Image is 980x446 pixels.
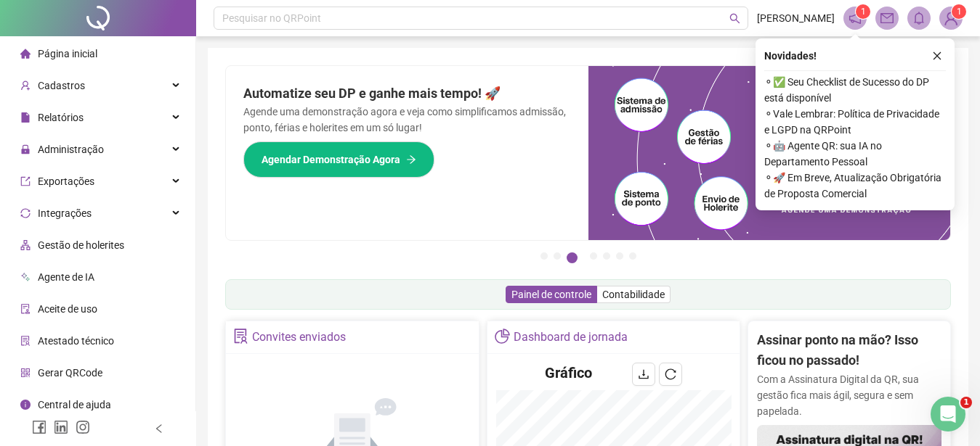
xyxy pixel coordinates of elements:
[960,397,972,408] span: 1
[616,252,623,260] button: 6
[20,49,31,59] span: home
[952,4,966,19] sup: Atualize o seu contato no menu Meus Dados
[602,289,665,300] span: Contabilidade
[38,80,85,91] span: Cadastros
[20,368,31,378] span: qrcode
[495,329,510,344] span: pie-chart
[849,12,862,25] span: notification
[757,10,835,26] span: [PERSON_NAME]
[20,112,31,123] span: file
[729,13,740,24] span: search
[629,252,636,260] button: 7
[38,144,104,155] span: Administração
[757,371,941,419] p: Com a Assinatura Digital da QR, sua gestão fica mais ágil, segura e sem papelada.
[665,368,676,380] span: reload
[554,252,561,260] button: 2
[233,329,248,344] span: solution
[262,152,400,168] span: Agendar Demonstração Agora
[764,170,946,202] span: ⚬ 🚀 Em Breve, Atualização Obrigatória de Proposta Comercial
[38,335,114,347] span: Atestado técnico
[567,252,578,263] button: 3
[38,399,111,410] span: Central de ajuda
[38,48,97,59] span: Página inicial
[957,7,962,17] span: 1
[243,83,571,104] h2: Automatize seu DP e ganhe mais tempo! 🚀
[757,330,941,371] h2: Assinar ponto na mão? Isso ficou no passado!
[514,325,628,350] div: Dashboard de jornada
[252,325,346,350] div: Convites enviados
[38,271,94,283] span: Agente de IA
[20,240,31,250] span: apartment
[243,104,571,136] p: Agende uma demonstração agora e veja como simplificamos admissão, ponto, férias e holerites em um...
[20,144,31,154] span: lock
[603,252,610,260] button: 5
[406,154,416,165] span: arrow-right
[54,420,68,434] span: linkedin
[912,12,926,25] span: bell
[32,420,46,434] span: facebook
[20,400,31,410] span: info-circle
[20,336,31,346] span: solution
[545,363,592,383] h4: Gráfico
[638,368,649,380] span: download
[588,66,951,240] img: banner%2Fd57e337e-a0d3-4837-9615-f134fc33a8e6.png
[856,4,870,19] sup: 1
[511,289,591,300] span: Painel de controle
[931,397,965,431] iframe: Intercom live chat
[20,80,31,91] span: user-add
[590,252,597,260] button: 4
[38,112,84,123] span: Relatórios
[76,420,90,434] span: instagram
[932,51,942,61] span: close
[764,138,946,170] span: ⚬ 🤖 Agente QR: sua IA no Departamento Pessoal
[20,176,31,186] span: export
[940,7,962,29] img: 88857
[38,303,97,315] span: Aceite de uso
[880,12,894,25] span: mail
[764,48,817,64] span: Novidades !
[38,207,92,219] span: Integrações
[38,239,124,251] span: Gestão de holerites
[20,208,31,218] span: sync
[861,7,866,17] span: 1
[764,74,946,106] span: ⚬ ✅ Seu Checklist de Sucesso do DP está disponível
[154,424,164,434] span: left
[243,141,434,178] button: Agendar Demonstração Agora
[38,175,94,187] span: Exportações
[764,106,946,138] span: ⚬ Vale Lembrar: Política de Privacidade e LGPD na QRPoint
[20,304,31,314] span: audit
[540,252,548,260] button: 1
[38,367,102,379] span: Gerar QRCode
